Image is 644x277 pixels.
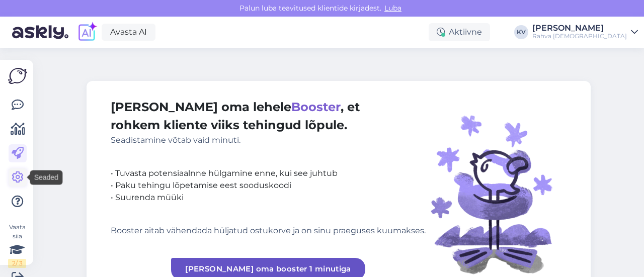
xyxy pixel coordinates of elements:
div: Aktiivne [429,23,490,41]
div: [PERSON_NAME] oma lehele , et rohkem kliente viiks tehingud lõpule. [111,98,426,146]
a: [PERSON_NAME]Rahva [DEMOGRAPHIC_DATA] [532,24,638,40]
div: [PERSON_NAME] [532,24,627,32]
div: Seaded [30,170,62,185]
div: • Tuvasta potensiaalnne hülgamine enne, kui see juhtub [111,167,426,179]
span: Luba [381,4,405,13]
a: Avasta AI [102,24,155,41]
div: Booster aitab vähendada hüljatud ostukorve ja on sinu praeguses kuumakses. [111,225,426,237]
div: Seadistamine võtab vaid minuti. [111,134,426,146]
div: Vaata siia [8,223,26,268]
div: • Suurenda müüki [111,192,426,204]
div: 2 / 3 [8,259,26,268]
div: • Paku tehingu lõpetamise eest sooduskoodi [111,179,426,192]
div: KV [514,25,528,39]
span: Booster [291,100,341,114]
img: explore-ai [76,22,98,43]
div: Rahva [DEMOGRAPHIC_DATA] [532,32,627,40]
img: Askly Logo [8,68,27,84]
